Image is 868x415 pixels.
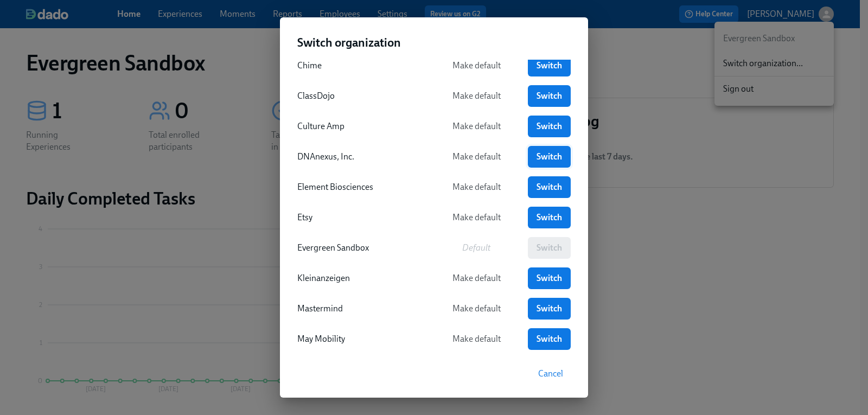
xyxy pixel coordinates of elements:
[535,121,563,132] span: Switch
[535,182,563,193] span: Switch
[528,146,571,168] a: Switch
[297,35,571,51] h2: Switch organization
[297,303,425,315] div: Mastermind
[528,116,571,137] a: Switch
[434,146,519,168] button: Make default
[297,60,425,72] div: Chime
[297,120,425,132] div: Culture Amp
[297,151,425,163] div: DNAnexus, Inc.
[442,91,512,101] span: Make default
[297,90,425,102] div: ClassDojo
[528,328,571,350] a: Switch
[434,176,519,198] button: Make default
[434,267,519,289] button: Make default
[442,60,512,71] span: Make default
[442,212,512,223] span: Make default
[442,182,512,193] span: Make default
[535,212,563,223] span: Switch
[531,363,571,385] button: Cancel
[535,151,563,162] span: Switch
[442,334,512,344] span: Make default
[535,91,563,101] span: Switch
[434,298,519,320] button: Make default
[297,272,425,284] div: Kleinanzeigen
[535,60,563,71] span: Switch
[528,55,571,76] a: Switch
[434,328,519,350] button: Make default
[297,181,425,193] div: Element Biosciences
[535,334,563,344] span: Switch
[442,273,512,284] span: Make default
[434,55,519,76] button: Make default
[442,121,512,132] span: Make default
[434,116,519,137] button: Make default
[434,85,519,107] button: Make default
[528,85,571,107] a: Switch
[535,303,563,314] span: Switch
[528,298,571,320] a: Switch
[297,333,425,345] div: May Mobility
[528,267,571,289] a: Switch
[528,207,571,228] a: Switch
[535,273,563,284] span: Switch
[297,212,425,224] div: Etsy
[528,176,571,198] a: Switch
[442,151,512,162] span: Make default
[538,368,563,379] span: Cancel
[297,242,425,254] div: Evergreen Sandbox
[434,207,519,228] button: Make default
[442,303,512,314] span: Make default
